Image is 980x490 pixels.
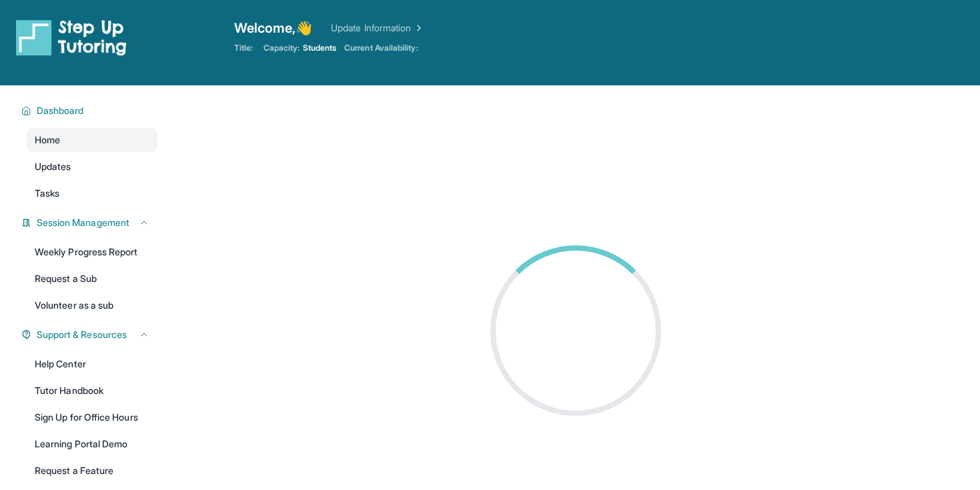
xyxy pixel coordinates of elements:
[35,160,71,173] span: Updates
[35,133,60,147] span: Home
[27,459,157,483] a: Request a Feature
[37,216,129,229] span: Session Management
[27,267,157,291] a: Request a Sub
[234,19,313,37] span: Welcome, 👋
[303,43,337,53] span: Students
[31,104,149,117] button: Dashboard
[234,43,253,53] span: Title:
[37,328,127,341] span: Support & Resources
[27,293,157,317] a: Volunteer as a sub
[31,216,149,229] button: Session Management
[411,21,424,35] img: Chevron Right
[27,128,157,152] a: Home
[27,379,157,403] a: Tutor Handbook
[27,155,157,179] a: Updates
[27,405,157,429] a: Sign Up for Office Hours
[331,21,424,35] a: Update Information
[35,187,59,200] span: Tasks
[37,104,84,117] span: Dashboard
[27,432,157,456] a: Learning Portal Demo
[31,328,149,341] button: Support & Resources
[27,352,157,376] a: Help Center
[27,240,157,264] a: Weekly Progress Report
[344,43,418,53] span: Current Availability:
[264,43,300,53] span: Capacity:
[27,181,157,205] a: Tasks
[16,19,127,56] img: logo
